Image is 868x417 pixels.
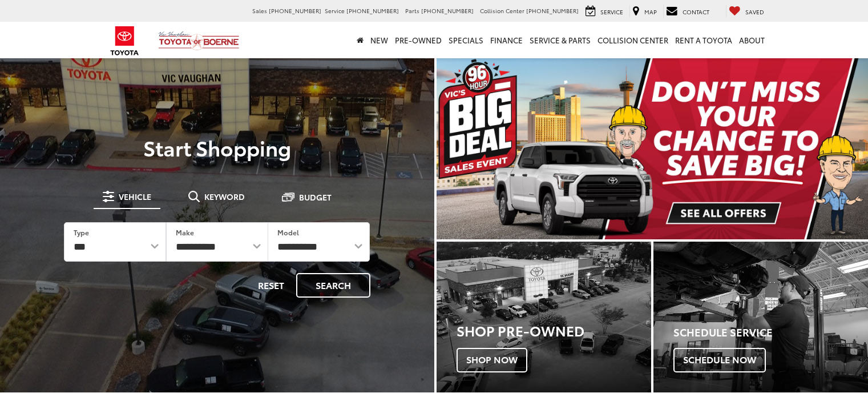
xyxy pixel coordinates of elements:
[74,227,89,237] label: Type
[673,348,766,372] span: Schedule Now
[437,242,651,392] div: Toyota
[48,136,386,159] p: Start Shopping
[745,7,764,16] span: Saved
[594,22,672,58] a: Collision Center
[673,327,868,338] h4: Schedule Service
[421,6,474,15] span: [PHONE_NUMBER]
[353,22,367,58] a: Home
[487,22,526,58] a: Finance
[672,22,736,58] a: Rent a Toyota
[644,7,657,16] span: Map
[480,6,524,15] span: Collision Center
[457,323,651,338] h3: Shop Pre-Owned
[653,242,868,392] div: Toyota
[600,7,623,16] span: Service
[457,348,527,372] span: Shop Now
[158,31,240,51] img: Vic Vaughan Toyota of Boerne
[204,193,245,201] span: Keyword
[736,22,768,58] a: About
[277,227,299,237] label: Model
[526,6,579,15] span: [PHONE_NUMBER]
[252,6,267,15] span: Sales
[391,22,445,58] a: Pre-Owned
[437,242,651,392] a: Shop Pre-Owned Shop Now
[726,5,767,18] a: My Saved Vehicles
[583,5,626,18] a: Service
[119,193,151,201] span: Vehicle
[248,273,294,298] button: Reset
[629,5,660,18] a: Map
[683,7,709,16] span: Contact
[663,5,712,18] a: Contact
[526,22,594,58] a: Service & Parts: Opens in a new tab
[346,6,399,15] span: [PHONE_NUMBER]
[103,22,146,59] img: Toyota
[269,6,321,15] span: [PHONE_NUMBER]
[445,22,487,58] a: Specials
[296,273,370,298] button: Search
[405,6,419,15] span: Parts
[325,6,345,15] span: Service
[367,22,391,58] a: New
[176,227,194,237] label: Make
[653,242,868,392] a: Schedule Service Schedule Now
[299,193,332,201] span: Budget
